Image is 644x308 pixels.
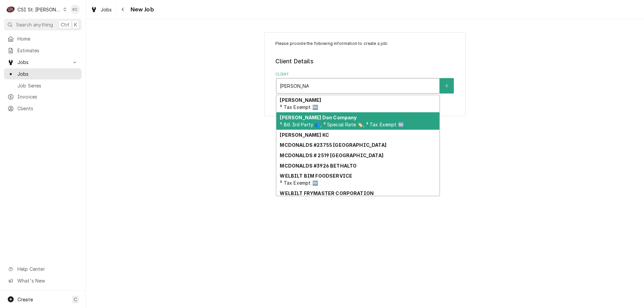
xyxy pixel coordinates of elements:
[6,5,15,14] div: CSI St. Louis's Avatar
[88,4,115,15] a: Jobs
[275,41,455,94] div: Job Create/Update Form
[280,122,404,127] span: ³ Bill 3rd Party 👥, ³ Special Rate 🏷️, ³ Tax Exempt 🆓
[17,93,78,100] span: Invoices
[128,5,154,14] span: New Job
[101,6,112,13] span: Jobs
[280,132,329,138] strong: [PERSON_NAME] KC
[4,19,82,30] button: Search anythingCtrlK
[275,72,455,94] div: Client
[17,35,78,42] span: Home
[4,91,82,102] a: Invoices
[280,142,386,148] strong: MCDONALDS #23755 [GEOGRAPHIC_DATA]
[275,72,455,77] label: Client
[17,70,78,77] span: Jobs
[275,57,455,66] legend: Client Details
[280,163,357,169] strong: MCDONALDS #3926 BETHALTO
[17,277,77,284] span: What's New
[6,5,15,14] div: C
[70,5,80,14] div: Kelly Christen's Avatar
[445,83,449,88] svg: Create New Client
[4,68,82,79] a: Jobs
[17,82,78,89] span: Job Series
[16,21,53,28] span: Search anything
[280,173,352,179] strong: WELBILT BIM FOODSERVICE
[17,59,68,66] span: Jobs
[4,45,82,56] a: Estimates
[61,21,69,28] span: Ctrl
[17,297,33,302] span: Create
[275,41,455,47] p: Please provide the following information to create a job:
[70,5,80,14] div: KC
[280,115,357,120] strong: [PERSON_NAME] Don Company
[17,6,61,13] div: CSI St. [PERSON_NAME]
[264,32,466,116] div: Job Create/Update
[17,47,78,54] span: Estimates
[4,80,82,91] a: Job Series
[280,180,318,186] span: ³ Tax Exempt 🆓
[4,263,82,274] a: Go to Help Center
[17,265,77,272] span: Help Center
[4,33,82,44] a: Home
[74,296,77,303] span: C
[280,97,321,103] strong: [PERSON_NAME]
[280,152,383,158] strong: MCDONALDS # 2519 [GEOGRAPHIC_DATA]
[440,78,454,94] button: Create New Client
[118,4,128,15] button: Navigate back
[17,105,78,112] span: Clients
[4,103,82,114] a: Clients
[4,275,82,286] a: Go to What's New
[74,21,77,28] span: K
[280,104,318,110] span: ³ Tax Exempt 🆓
[280,190,374,196] strong: WELBILT FRYMASTER CORPORATION
[4,57,82,68] a: Go to Jobs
